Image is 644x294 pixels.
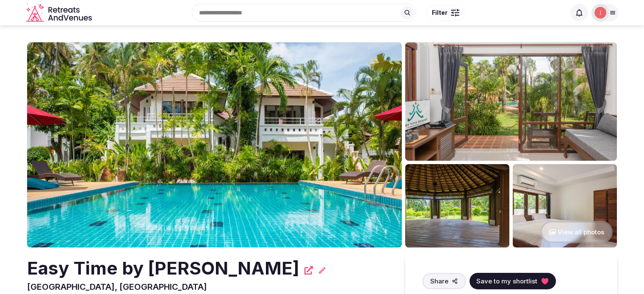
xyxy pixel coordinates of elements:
[432,8,448,17] span: Filter
[540,221,613,243] button: View all photos
[27,42,402,247] img: Venue cover photo
[430,277,448,286] span: Share
[27,256,299,281] h2: Easy Time by [PERSON_NAME]
[470,273,556,289] button: Save to my shortlist
[422,273,466,289] button: Share
[594,7,606,19] img: Joanna Asiukiewicz
[426,5,465,21] button: Filter
[476,277,537,286] span: Save to my shortlist
[405,164,509,247] img: Venue gallery photo
[27,282,207,292] span: [GEOGRAPHIC_DATA], [GEOGRAPHIC_DATA]
[26,3,94,22] svg: Retreats and Venues company logo
[513,164,617,247] img: Venue gallery photo
[26,3,94,22] a: Visit the homepage
[405,42,617,161] img: Venue gallery photo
